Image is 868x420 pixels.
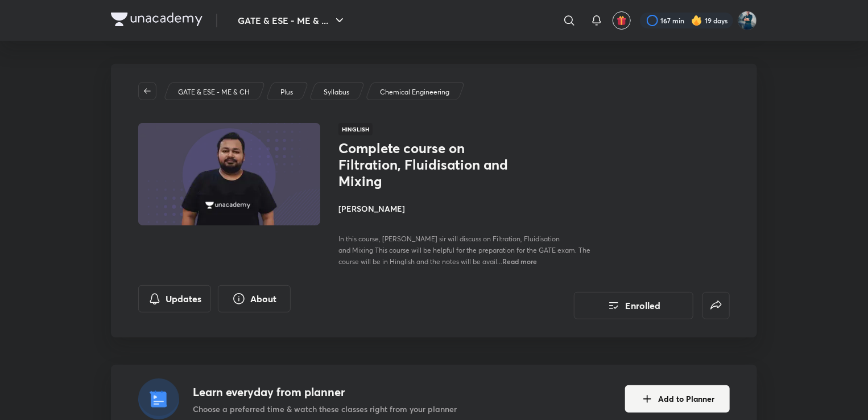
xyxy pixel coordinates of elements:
[574,292,693,319] button: Enrolled
[280,87,293,97] p: Plus
[324,87,349,97] p: Syllabus
[702,292,730,319] button: false
[502,257,537,266] span: Read more
[138,285,211,312] button: Updates
[279,87,295,97] a: Plus
[338,203,593,215] h4: [PERSON_NAME]
[322,87,352,97] a: Syllabus
[111,13,202,29] a: Company Logo
[617,15,627,26] img: avatar
[378,87,452,97] a: Chemical Engineering
[137,122,322,227] img: Thumbnail
[625,385,730,413] button: Add to Planner
[193,384,457,401] h4: Learn everyday from planner
[738,11,757,30] img: Vinay Upadhyay
[111,13,202,26] img: Company Logo
[176,87,252,97] a: GATE & ESE - ME & CH
[338,140,524,189] h1: Complete course on Filtration, Fluidisation and Mixing
[193,403,457,415] p: Choose a preferred time & watch these classes right from your planner
[613,11,631,30] button: avatar
[691,15,702,26] img: streak
[338,123,373,135] span: Hinglish
[231,9,353,32] button: GATE & ESE - ME & ...
[218,285,291,312] button: About
[338,234,590,266] span: In this course, [PERSON_NAME] sir will discuss on Filtration, Fluidisation and Mixing This course...
[380,87,449,97] p: Chemical Engineering
[178,87,250,97] p: GATE & ESE - ME & CH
